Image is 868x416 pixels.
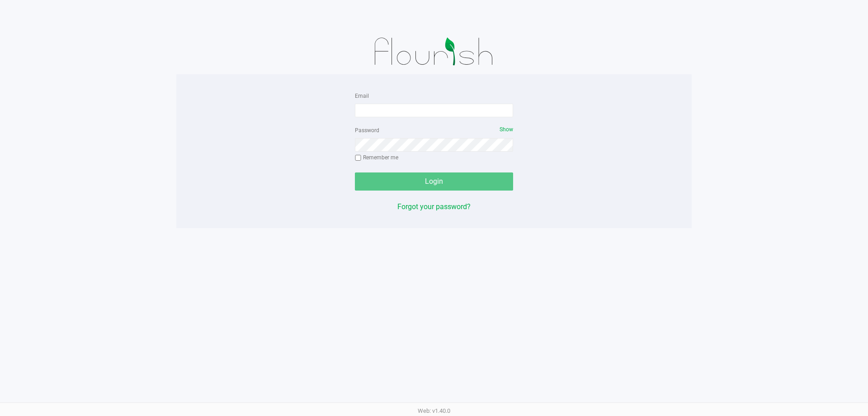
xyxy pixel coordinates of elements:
input: Remember me [355,155,361,161]
label: Password [355,126,379,134]
label: Email [355,92,369,100]
button: Forgot your password? [397,201,471,212]
span: Show [500,126,513,133]
span: Web: v1.40.0 [418,407,450,414]
label: Remember me [355,153,398,162]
